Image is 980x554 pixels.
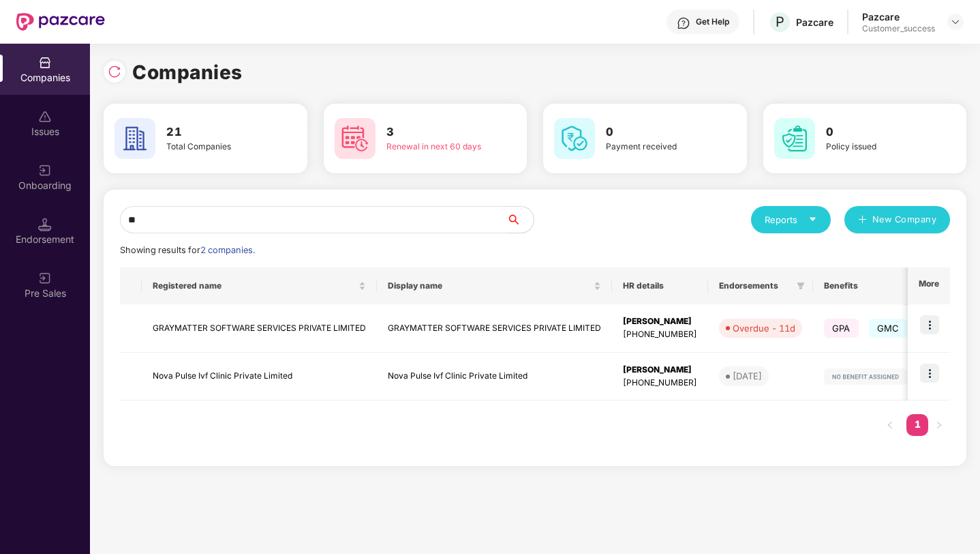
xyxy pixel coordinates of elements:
[733,321,795,335] div: Overdue - 11d
[38,272,52,285] img: svg+xml;base64,PHN2ZyB3aWR0aD0iMjAiIGhlaWdodD0iMjAiIHZpZXdCb3g9IjAgMCAyMCAyMCIgZmlsbD0ibm9uZSIgeG...
[623,315,697,328] div: [PERSON_NAME]
[142,304,377,353] td: GRAYMATTER SOFTWARE SERVICES PRIVATE LIMITED
[388,280,591,291] span: Display name
[858,215,867,226] span: plus
[886,421,894,429] span: left
[623,328,697,341] div: [PHONE_NUMBER]
[826,123,928,141] h3: 0
[386,123,488,141] h3: 3
[797,282,805,290] span: filter
[920,364,939,383] img: icon
[813,267,935,304] th: Benefits
[132,57,243,87] h1: Companies
[554,118,595,159] img: svg+xml;base64,PHN2ZyB4bWxucz0iaHR0cDovL3d3dy53My5vcmcvMjAwMC9zdmciIHdpZHRoPSI2MCIgaGVpZ2h0PSI2MC...
[844,206,950,233] button: plusNew Company
[765,213,817,227] div: Reports
[377,267,612,304] th: Display name
[906,414,928,435] a: 1
[114,118,155,159] img: svg+xml;base64,PHN2ZyB4bWxucz0iaHR0cDovL3d3dy53My5vcmcvMjAwMC9zdmciIHdpZHRoPSI2MCIgaGVpZ2h0PSI2MC...
[623,364,697,377] div: [PERSON_NAME]
[38,164,52,177] img: svg+xml;base64,PHN2ZyB3aWR0aD0iMjAiIGhlaWdodD0iMjAiIHZpZXdCb3g9IjAgMCAyMCAyMCIgZmlsbD0ibm9uZSIgeG...
[200,245,255,255] span: 2 companies.
[906,414,928,436] li: 1
[733,369,762,383] div: [DATE]
[38,218,52,231] img: svg+xml;base64,PHN2ZyB3aWR0aD0iMTQuNSIgaGVpZ2h0PSIxNC41IiB2aWV3Qm94PSIwIDAgMTYgMTYiIGZpbGw9Im5vbm...
[142,267,377,304] th: Registered name
[879,414,901,436] button: left
[153,280,356,291] span: Registered name
[928,414,950,436] button: right
[872,213,937,227] span: New Company
[142,353,377,401] td: Nova Pulse Ivf Clinic Private Limited
[677,16,690,30] img: svg+xml;base64,PHN2ZyBpZD0iSGVscC0zMngzMiIgeG1sbnM9Imh0dHA6Ly93d3cudzMub3JnLzIwMDAvc3ZnIiB3aWR0aD...
[862,10,935,23] div: Pazcare
[950,16,961,27] img: svg+xml;base64,PHN2ZyBpZD0iRHJvcGRvd24tMzJ4MzIiIHhtbG5zPSJodHRwOi8vd3d3LnczLm9yZy8yMDAwL3N2ZyIgd2...
[776,14,784,30] span: P
[386,141,488,154] div: Renewal in next 60 days
[696,16,729,27] div: Get Help
[808,215,817,224] span: caret-down
[935,421,943,429] span: right
[794,278,808,294] span: filter
[879,414,901,436] li: Previous Page
[506,214,534,225] span: search
[612,267,708,304] th: HR details
[623,377,697,390] div: [PHONE_NUMBER]
[335,118,376,159] img: svg+xml;base64,PHN2ZyB4bWxucz0iaHR0cDovL3d3dy53My5vcmcvMjAwMC9zdmciIHdpZHRoPSI2MCIgaGVpZ2h0PSI2MC...
[606,141,707,154] div: Payment received
[869,319,908,338] span: GMC
[377,304,612,353] td: GRAYMATTER SOFTWARE SERVICES PRIVATE LIMITED
[166,123,268,141] h3: 21
[719,280,791,291] span: Endorsements
[166,141,268,154] div: Total Companies
[606,123,707,141] h3: 0
[824,368,907,385] img: svg+xml;base64,PHN2ZyB4bWxucz0iaHR0cDovL3d3dy53My5vcmcvMjAwMC9zdmciIHdpZHRoPSIxMjIiIGhlaWdodD0iMj...
[377,353,612,401] td: Nova Pulse Ivf Clinic Private Limited
[16,13,105,31] img: New Pazcare Logo
[38,110,52,123] img: svg+xml;base64,PHN2ZyBpZD0iSXNzdWVzX2Rpc2FibGVkIiB4bWxucz0iaHR0cDovL3d3dy53My5vcmcvMjAwMC9zdmciIH...
[920,315,939,334] img: icon
[108,65,121,78] img: svg+xml;base64,PHN2ZyBpZD0iUmVsb2FkLTMyeDMyIiB4bWxucz0iaHR0cDovL3d3dy53My5vcmcvMjAwMC9zdmciIHdpZH...
[38,56,52,70] img: svg+xml;base64,PHN2ZyBpZD0iQ29tcGFuaWVzIiB4bWxucz0iaHR0cDovL3d3dy53My5vcmcvMjAwMC9zdmciIHdpZHRoPS...
[826,141,928,154] div: Policy issued
[120,245,255,255] span: Showing results for
[908,267,950,304] th: More
[796,16,833,29] div: Pazcare
[824,319,859,338] span: GPA
[928,414,950,436] li: Next Page
[862,23,935,34] div: Customer_success
[506,206,534,233] button: search
[774,118,815,159] img: svg+xml;base64,PHN2ZyB4bWxucz0iaHR0cDovL3d3dy53My5vcmcvMjAwMC9zdmciIHdpZHRoPSI2MCIgaGVpZ2h0PSI2MC...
